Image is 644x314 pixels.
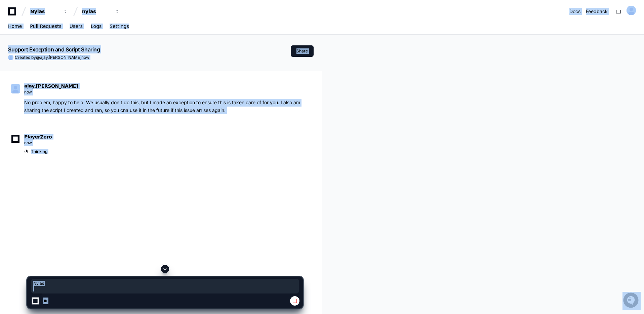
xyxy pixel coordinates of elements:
[40,55,81,60] span: ajay.[PERSON_NAME]
[79,5,122,17] button: nylas
[24,135,52,139] span: PlayerZero
[33,281,297,291] span: Nylas nylas Docs Feedback Home Pull Requests Users Logs Settings Untitled Created by @ Share
[7,7,20,20] img: PlayerZero
[7,50,19,62] img: 1736555170064-99ba0984-63c1-480f-8ee9-699278ef63ed
[24,99,303,114] p: No problem, happy to help. We usually don't do this, but I made an exception to ensure this is ta...
[91,24,102,28] span: Logs
[627,6,636,15] img: ALV-UjVK8RpqmtaEmWt-w7smkXy4mXJeaO6BQfayqtOlFgo-JMPJ-9dwpjtPo0tPuJt-_htNhcUawv8hC7JLdgPRlxVfNlCaj...
[24,83,78,89] span: ajay.[PERSON_NAME]
[586,8,608,15] button: Feedback
[70,24,83,28] span: Users
[31,149,47,154] span: Thinking
[36,55,40,60] span: @
[23,57,85,62] div: We're available if you need us!
[291,45,314,57] button: Share
[110,19,129,34] a: Settings
[30,8,59,15] div: Nylas
[110,24,129,28] span: Settings
[67,71,81,76] span: Pylon
[11,84,20,93] img: ALV-UjVK8RpqmtaEmWt-w7smkXy4mXJeaO6BQfayqtOlFgo-JMPJ-9dwpjtPo0tPuJt-_htNhcUawv8hC7JLdgPRlxVfNlCaj...
[114,52,122,60] button: Start new chat
[8,19,22,34] a: Home
[24,140,32,145] span: now
[622,292,641,310] iframe: Open customer support
[8,55,13,60] img: ALV-UjVK8RpqmtaEmWt-w7smkXy4mXJeaO6BQfayqtOlFgo-JMPJ-9dwpjtPo0tPuJt-_htNhcUawv8hC7JLdgPRlxVfNlCaj...
[7,27,122,38] div: Welcome
[91,19,102,34] a: Logs
[8,46,100,53] app-text-character-animate: Support Exception and Script Sharing
[30,19,61,34] a: Pull Requests
[81,55,89,60] span: now
[82,8,111,15] div: nylas
[30,24,61,28] span: Pull Requests
[23,50,110,57] div: Start new chat
[28,5,71,17] button: Nylas
[70,19,83,34] a: Users
[47,70,81,76] a: Powered byPylon
[569,8,580,15] a: Docs
[8,24,22,28] span: Home
[24,89,32,94] span: now
[15,55,89,60] span: Created by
